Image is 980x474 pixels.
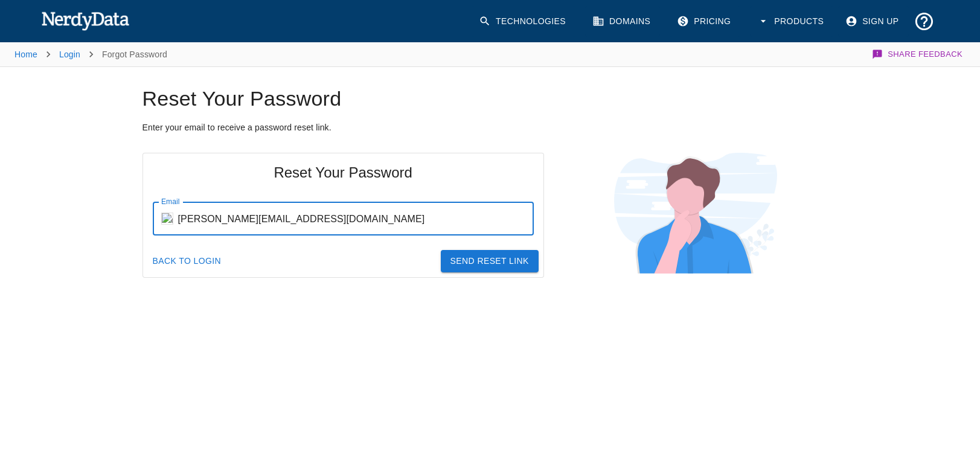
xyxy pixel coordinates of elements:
img: our-hometown.com icon [161,213,173,225]
nav: breadcrumb [14,42,167,66]
a: Sign Up [838,6,908,37]
a: Home [14,50,37,59]
h1: Reset Your Password [143,86,838,112]
h6: Enter your email to receive a password reset link. [143,121,838,133]
a: Domains [585,6,660,37]
button: Send Reset Link [441,250,539,272]
button: Products [750,6,833,37]
label: Email [161,196,180,207]
button: Support and Documentation [909,6,940,37]
p: Forgot Password [102,48,167,60]
span: Reset Your Password [153,163,534,182]
a: Pricing [670,6,740,37]
a: Back to Login [148,250,226,272]
img: NerdyData.com [41,8,130,33]
button: Share Feedback [870,42,966,66]
a: Login [59,50,80,59]
a: Technologies [472,6,575,37]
